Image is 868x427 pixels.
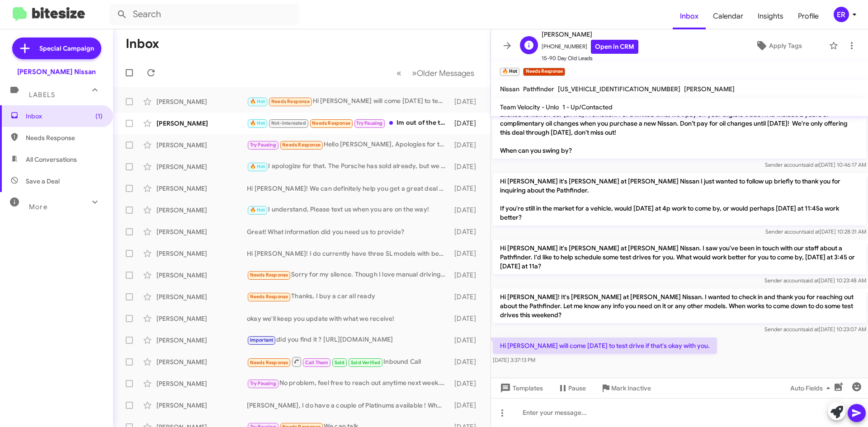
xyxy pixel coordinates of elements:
[156,141,247,150] div: [PERSON_NAME]
[450,271,483,280] div: [DATE]
[156,227,247,236] div: [PERSON_NAME]
[247,314,450,323] div: okay we'll keep you update with what we receive!
[412,67,417,79] span: »
[450,401,483,410] div: [DATE]
[562,103,613,111] span: 1 - Up/Contacted
[391,64,407,82] button: Previous
[791,3,826,29] span: Profile
[450,314,483,323] div: [DATE]
[558,85,680,93] span: [US_VEHICLE_IDENTIFICATION_NUMBER]
[247,270,450,280] div: Sorry for my silence. Though I love manual driving, I'm using common sense here (I'm on I10 every...
[783,380,841,396] button: Auto Fields
[247,227,450,236] div: Great! What information did you need us to provide?
[706,3,750,29] a: Calendar
[493,173,866,225] p: Hi [PERSON_NAME] it's [PERSON_NAME] at [PERSON_NAME] Nissan I just wanted to follow up briefly to...
[250,380,276,386] span: Try Pausing
[750,3,791,29] a: Insights
[26,133,103,142] span: Needs Response
[156,119,247,128] div: [PERSON_NAME]
[156,249,247,258] div: [PERSON_NAME]
[156,357,247,366] div: [PERSON_NAME]
[247,184,450,193] div: Hi [PERSON_NAME]! We can definitely help you get a great deal worth the drive! Would you be okay ...
[450,379,483,388] div: [DATE]
[126,37,159,51] h1: Inbox
[247,335,450,345] div: did you find it ? [URL][DOMAIN_NAME]
[250,120,265,126] span: 🔥 Hot
[769,38,802,54] span: Apply Tags
[26,155,77,164] span: All Conversations
[247,161,450,172] div: I apologize for that. The Porsche has sold already, but we will keep an eye out for anything simi...
[542,29,638,40] span: [PERSON_NAME]
[271,99,310,104] span: Needs Response
[156,97,247,106] div: [PERSON_NAME]
[834,7,849,22] div: ER
[450,141,483,150] div: [DATE]
[396,67,401,79] span: «
[542,40,638,54] span: [PHONE_NUMBER]
[250,360,288,366] span: Needs Response
[109,4,299,25] input: Search
[450,206,483,215] div: [DATE]
[450,292,483,301] div: [DATE]
[250,337,274,343] span: Important
[803,277,819,284] span: said at
[673,3,706,29] a: Inbox
[732,38,825,54] button: Apply Tags
[417,68,474,78] span: Older Messages
[523,68,565,76] small: Needs Response
[247,401,450,410] div: [PERSON_NAME], I do have a couple of Platinums available ! What time can we give you a call to se...
[271,120,306,126] span: Not-Interested
[684,85,735,93] span: [PERSON_NAME]
[450,227,483,236] div: [DATE]
[500,68,519,76] small: 🔥 Hot
[450,357,483,366] div: [DATE]
[250,207,265,213] span: 🔥 Hot
[17,67,96,76] div: [PERSON_NAME] Nissan
[247,96,450,107] div: Hi [PERSON_NAME] will come [DATE] to test drive if that's okay with you.
[493,240,866,274] p: Hi [PERSON_NAME] it's [PERSON_NAME] at [PERSON_NAME] Nissan. I saw you've been in touch with our ...
[247,205,450,215] div: I understand, Please text us when you are on the way!
[498,380,543,396] span: Templates
[250,142,276,148] span: Try Pausing
[542,54,638,63] span: 15-90 Day Old Leads
[247,140,450,150] div: Hello [PERSON_NAME], Apologies for the delayed response, and thank you for the follow-up. We are ...
[491,380,550,396] button: Templates
[450,97,483,106] div: [DATE]
[247,378,450,389] div: No problem, feel free to reach out anytime next week. If you're considering selling your car, we ...
[156,184,247,193] div: [PERSON_NAME]
[156,336,247,345] div: [PERSON_NAME]
[247,118,450,128] div: Im out of the town
[39,44,94,53] span: Special Campaign
[156,401,247,410] div: [PERSON_NAME]
[156,206,247,215] div: [PERSON_NAME]
[247,249,450,258] div: Hi [PERSON_NAME]! I do currently have three SL models with bench seats! When would you be availab...
[568,380,586,396] span: Pause
[450,184,483,193] div: [DATE]
[312,120,350,126] span: Needs Response
[26,177,60,186] span: Save a Deal
[803,161,819,168] span: said at
[156,314,247,323] div: [PERSON_NAME]
[493,338,717,354] p: Hi [PERSON_NAME] will come [DATE] to test drive if that's okay with you.
[305,360,329,366] span: Call Them
[29,203,47,211] span: More
[450,119,483,128] div: [DATE]
[95,112,103,121] span: (1)
[156,162,247,171] div: [PERSON_NAME]
[335,360,345,366] span: Sold
[493,357,535,363] span: [DATE] 3:37:13 PM
[591,40,638,54] a: Open in CRM
[764,277,866,284] span: Sender account [DATE] 10:23:48 AM
[550,380,593,396] button: Pause
[523,85,554,93] span: Pathfinder
[493,289,866,323] p: Hi [PERSON_NAME]! It's [PERSON_NAME] at [PERSON_NAME] Nissan. I wanted to check in and thank you ...
[356,120,382,126] span: Try Pausing
[764,326,866,333] span: Sender account [DATE] 10:23:07 AM
[493,79,866,159] p: Hi [PERSON_NAME] it's [PERSON_NAME], General Sales Manager at [PERSON_NAME] Nissan. Thanks again ...
[156,271,247,280] div: [PERSON_NAME]
[406,64,480,82] button: Next
[500,103,559,111] span: Team Velocity - Unlo
[765,161,866,168] span: Sender account [DATE] 10:46:17 AM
